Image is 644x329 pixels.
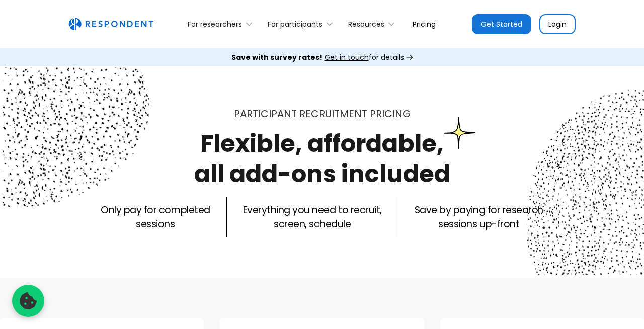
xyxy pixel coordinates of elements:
a: Login [539,14,576,34]
div: For researchers [182,12,262,36]
div: For participants [268,19,323,29]
div: for details [231,52,404,62]
div: For participants [262,12,343,36]
div: Resources [348,19,384,29]
span: PRICING [370,107,411,121]
a: Pricing [405,12,444,36]
a: home [68,18,153,31]
strong: Save with survey rates! [231,52,323,62]
span: Get in touch [325,52,369,62]
a: Get Started [472,14,531,34]
p: Everything you need to recruit, screen, schedule [243,203,382,231]
p: Only pay for completed sessions [101,203,210,231]
h1: Flexible, affordable, all add-ons included [194,127,450,191]
img: Untitled UI logotext [68,18,153,31]
span: Participant recruitment [234,107,367,121]
p: Save by paying for research sessions up-front [415,203,543,231]
div: For researchers [188,19,242,29]
div: Resources [343,12,405,36]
